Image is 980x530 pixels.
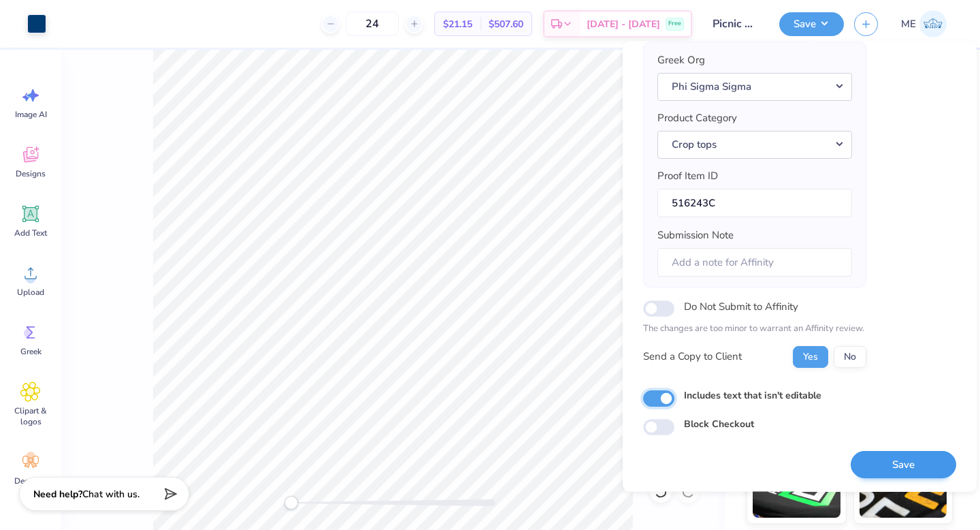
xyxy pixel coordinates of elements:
button: Yes [793,346,828,368]
span: ME [901,16,916,32]
label: Do Not Submit to Affinity [684,298,798,316]
p: The changes are too minor to warrant an Affinity review. [643,323,866,337]
span: Upload [17,287,44,298]
input: – – [346,12,399,36]
span: Free [668,19,681,29]
button: Phi Sigma Sigma [657,73,852,101]
img: Maria Espena [919,10,947,37]
label: Block Checkout [684,417,754,431]
span: Designs [16,168,46,179]
label: Submission Note [657,228,734,244]
button: Save [779,12,844,36]
input: Add a note for Affinity [657,248,852,277]
label: Proof Item ID [657,169,718,185]
label: Product Category [657,111,737,127]
button: Crop tops [657,131,852,159]
a: ME [895,10,953,37]
span: Add Text [14,228,47,238]
span: [DATE] - [DATE] [587,17,660,31]
label: Greek Org [657,53,705,69]
span: Image AI [15,109,47,120]
span: Clipart & logos [8,405,53,427]
div: Send a Copy to Client [643,349,742,365]
strong: Need help? [33,488,82,501]
label: Includes text that isn't editable [684,388,821,403]
button: Save [851,451,956,479]
span: $21.15 [443,17,472,31]
button: No [834,346,866,368]
span: Decorate [14,476,47,486]
input: Untitled Design [702,10,769,37]
span: Chat with us. [82,488,140,501]
div: Accessibility label [284,496,298,510]
span: $507.60 [489,17,523,31]
span: Greek [20,346,42,357]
